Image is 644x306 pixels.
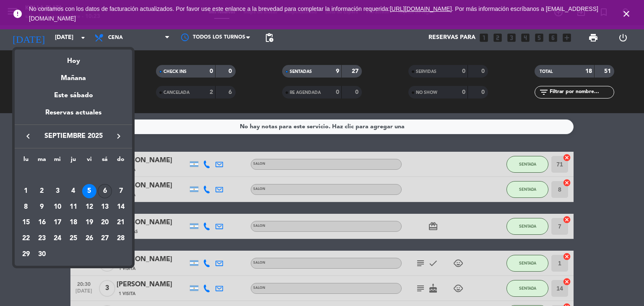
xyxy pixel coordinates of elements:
button: keyboard_arrow_right [111,131,126,142]
div: 4 [66,184,80,198]
div: 8 [19,200,33,214]
td: 25 de septiembre de 2025 [65,231,81,246]
div: 26 [82,231,96,246]
th: martes [34,155,50,168]
div: 28 [114,231,128,246]
div: 24 [50,231,65,246]
td: 7 de septiembre de 2025 [113,183,129,199]
td: 19 de septiembre de 2025 [81,215,97,231]
td: 28 de septiembre de 2025 [113,231,129,246]
td: 3 de septiembre de 2025 [49,183,65,199]
td: 14 de septiembre de 2025 [113,199,129,215]
div: 6 [98,184,112,198]
div: Mañana [15,67,132,84]
th: domingo [113,155,129,168]
td: SEP. [18,167,129,183]
td: 21 de septiembre de 2025 [113,215,129,231]
td: 15 de septiembre de 2025 [18,215,34,231]
td: 17 de septiembre de 2025 [49,215,65,231]
div: 9 [35,200,49,214]
td: 2 de septiembre de 2025 [34,183,50,199]
div: 29 [19,247,33,262]
div: 21 [114,215,128,230]
i: keyboard_arrow_left [23,131,33,141]
td: 22 de septiembre de 2025 [18,231,34,246]
div: 14 [114,200,128,214]
th: sábado [97,155,113,168]
th: jueves [65,155,81,168]
div: 2 [35,184,49,198]
div: 22 [19,231,33,246]
th: miércoles [49,155,65,168]
span: septiembre 2025 [36,131,111,142]
td: 26 de septiembre de 2025 [81,231,97,246]
div: 27 [98,231,112,246]
td: 13 de septiembre de 2025 [97,199,113,215]
td: 23 de septiembre de 2025 [34,231,50,246]
div: Reservas actuales [15,107,132,124]
div: 11 [66,200,80,214]
td: 27 de septiembre de 2025 [97,231,113,246]
div: 30 [35,247,49,262]
td: 6 de septiembre de 2025 [97,183,113,199]
div: Este sábado [15,84,132,107]
div: 18 [66,215,80,230]
div: 3 [50,184,65,198]
div: 15 [19,215,33,230]
div: 25 [66,231,80,246]
td: 24 de septiembre de 2025 [49,231,65,246]
div: 17 [50,215,65,230]
td: 1 de septiembre de 2025 [18,183,34,199]
td: 30 de septiembre de 2025 [34,246,50,262]
td: 5 de septiembre de 2025 [81,183,97,199]
div: 20 [98,215,112,230]
td: 8 de septiembre de 2025 [18,199,34,215]
th: viernes [81,155,97,168]
div: 1 [19,184,33,198]
button: keyboard_arrow_left [21,131,36,142]
div: 7 [114,184,128,198]
div: 16 [35,215,49,230]
i: keyboard_arrow_right [114,131,124,141]
td: 9 de septiembre de 2025 [34,199,50,215]
td: 16 de septiembre de 2025 [34,215,50,231]
td: 29 de septiembre de 2025 [18,246,34,262]
div: 12 [82,200,96,214]
td: 11 de septiembre de 2025 [65,199,81,215]
div: Hoy [15,49,132,67]
div: 23 [35,231,49,246]
td: 4 de septiembre de 2025 [65,183,81,199]
td: 12 de septiembre de 2025 [81,199,97,215]
div: 19 [82,215,96,230]
td: 20 de septiembre de 2025 [97,215,113,231]
div: 5 [82,184,96,198]
div: 13 [98,200,112,214]
td: 10 de septiembre de 2025 [49,199,65,215]
div: 10 [50,200,65,214]
th: lunes [18,155,34,168]
td: 18 de septiembre de 2025 [65,215,81,231]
